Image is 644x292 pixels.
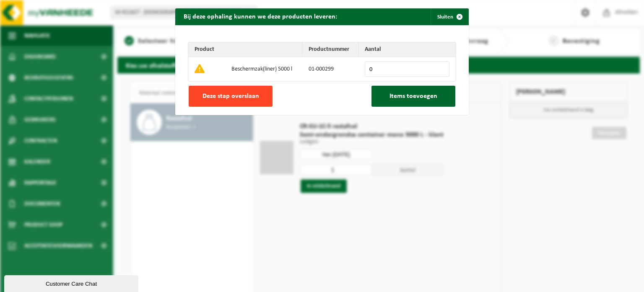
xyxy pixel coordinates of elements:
td: Beschermzak(liner) 5000 l [225,57,302,81]
button: Sluiten [431,8,468,25]
iframe: chat widget [4,274,140,292]
th: Product [188,42,302,57]
h2: Bij deze ophaling kunnen we deze producten leveren: [175,8,345,24]
span: Items toevoegen [390,93,437,100]
button: Items toevoegen [371,86,455,107]
td: 01-000299 [302,57,358,81]
button: Deze stap overslaan [189,86,273,107]
th: Aantal [358,42,456,57]
th: Productnummer [302,42,358,57]
span: Deze stap overslaan [203,93,259,100]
